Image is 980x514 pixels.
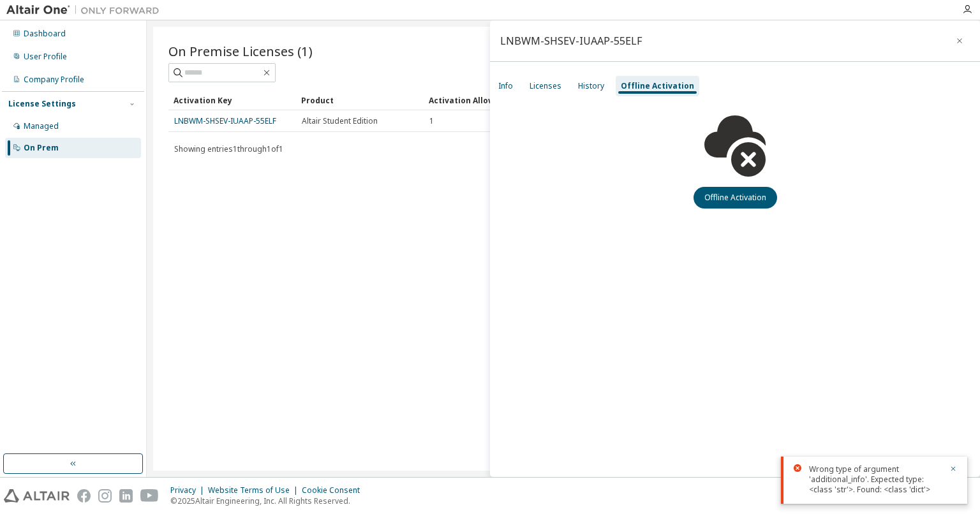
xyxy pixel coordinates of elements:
img: altair_logo.svg [4,489,70,503]
button: Offline Activation [694,187,777,209]
div: Offline Activation [621,81,694,91]
img: Altair One [6,4,166,17]
div: Managed [24,121,59,131]
div: User Profile [24,52,67,62]
img: linkedin.svg [119,489,133,503]
span: 1 [429,116,434,126]
div: Product [301,90,419,110]
span: Showing entries 1 through 1 of 1 [174,143,283,154]
span: Altair Student Edition [302,116,378,126]
div: Wrong type of argument 'additional_info'. Expected type: <class 'str'>. Found: <class 'dict'> [809,464,942,495]
div: Licenses [530,81,561,91]
img: facebook.svg [77,489,91,503]
div: Website Terms of Use [208,485,302,496]
div: License Settings [8,99,76,109]
p: © 2025 Altair Engineering, Inc. All Rights Reserved. [170,496,367,506]
div: Cookie Consent [302,485,367,496]
div: History [578,81,604,91]
div: On Prem [24,143,59,153]
div: LNBWM-SHSEV-IUAAP-55ELF [500,36,642,46]
img: youtube.svg [140,489,159,503]
span: On Premise Licenses (1) [168,42,313,60]
div: Activation Allowed [429,90,546,110]
div: Activation Key [174,90,291,110]
a: LNBWM-SHSEV-IUAAP-55ELF [174,115,276,126]
img: instagram.svg [98,489,112,503]
div: Dashboard [24,29,66,39]
div: Info [498,81,513,91]
div: Privacy [170,485,208,496]
div: Company Profile [24,75,84,85]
